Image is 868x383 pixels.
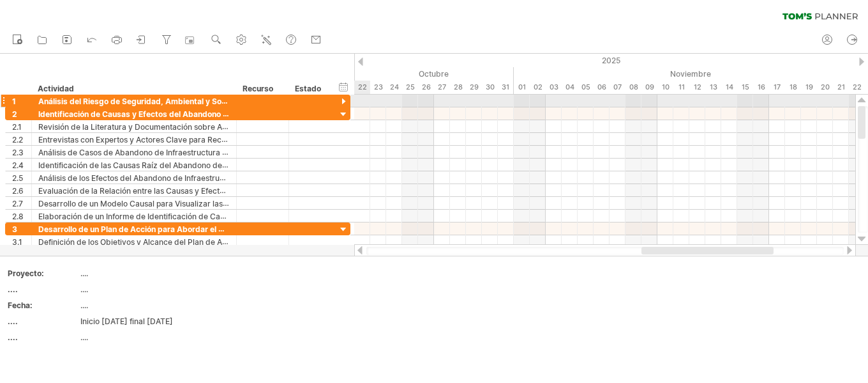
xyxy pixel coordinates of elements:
[12,148,24,157] font: 2.3
[80,269,88,278] font: ....
[737,81,753,94] div: Sábado, 15 de noviembre de 2025
[742,82,749,91] font: 15
[12,186,24,196] font: 2.6
[12,160,24,170] font: 2.4
[546,81,562,94] div: Lunes, 3 de noviembre de 2025
[38,224,343,234] font: Desarrollo de un Plan de Acción para Abordar el Abandono de Infraestructura Vial
[12,97,16,106] font: 1
[817,81,833,94] div: Jueves, 20 de noviembre de 2025
[370,81,386,94] div: Jueves, 23 de octubre de 2025
[833,81,849,94] div: Viernes, 21 de noviembre de 2025
[721,81,737,94] div: Viernes, 14 de noviembre de 2025
[418,81,434,94] div: Domingo, 26 de octubre de 2025
[645,82,654,91] font: 09
[12,199,23,208] font: 2.7
[38,173,318,183] font: Análisis de los Efectos del Abandono de Infraestructura Vial en la Comunidad
[354,81,370,94] div: Miércoles, 22 de octubre de 2025
[38,134,287,145] font: Entrevistas con Expertos y Actores Clave para Recopilar Información
[12,224,17,234] font: 3
[801,81,817,94] div: Miércoles, 19 de noviembre de 2025
[38,121,338,132] font: Revisión de la Literatura y Documentación sobre Abandono de Infraestructura Vial
[849,81,865,94] div: Sábado, 22 de noviembre de 2025
[438,82,446,91] font: 27
[821,82,830,91] font: 20
[530,81,546,94] div: Domingo, 2 de noviembre de 2025
[8,285,18,294] font: ....
[38,237,242,247] font: Definición de los Objetivos y Alcance del Plan de Acción
[8,269,44,278] font: Proyecto:
[550,82,558,91] font: 03
[597,82,606,91] font: 06
[358,82,367,91] font: 22
[80,317,173,326] font: Inicio [DATE] final [DATE]
[789,82,797,91] font: 18
[769,81,785,94] div: Lunes, 17 de noviembre de 2025
[518,82,526,91] font: 01
[12,237,22,247] font: 3.1
[657,81,673,94] div: Lunes, 10 de noviembre de 2025
[80,301,88,310] font: ....
[482,81,498,94] div: Jueves, 30 de octubre de 2025
[38,84,74,93] font: Actividad
[466,81,482,94] div: Miércoles, 29 de octubre de 2025
[454,82,463,91] font: 28
[38,198,264,208] font: Desarrollo de un Modelo Causal para Visualizar las Relaciones
[625,81,641,94] div: Sábado, 8 de noviembre de 2025
[38,147,299,157] font: Análisis de Casos de Abandono de Infraestructura Vial en Otros Lugares
[758,82,765,91] font: 16
[295,84,321,93] font: Estado
[419,69,449,79] font: Octubre
[689,81,705,94] div: Miércoles, 12 de noviembre de 2025
[837,82,845,91] font: 21
[12,212,24,221] font: 2.8
[80,332,88,342] font: ....
[594,81,610,94] div: Jueves, 6 de noviembre de 2025
[498,81,514,94] div: Viernes, 31 de octubre de 2025
[38,96,234,106] font: Análisis del Riesgo de Seguridad, Ambiental y Social
[602,56,620,65] font: 2025
[662,82,670,91] font: 10
[774,82,781,91] font: 17
[12,109,17,119] font: 2
[514,81,530,94] div: Sábado, 1 de noviembre de 2025
[581,82,590,91] font: 05
[502,82,509,91] font: 31
[12,122,22,132] font: 2.1
[8,317,18,326] font: ....
[402,81,418,94] div: Sábado, 25 de octubre de 2025
[8,301,33,310] font: Fecha:
[243,84,273,93] font: Recurso
[705,81,721,94] div: Jueves, 13 de noviembre de 2025
[12,135,23,145] font: 2.2
[374,82,383,91] font: 23
[8,332,18,342] font: ....
[38,160,366,170] font: Identificación de las Causas Raíz del Abandono de Infraestructura Vial en Cuautitlán Izcalli
[562,81,578,94] div: Martes, 4 de noviembre de 2025
[710,82,717,91] font: 13
[694,82,701,91] font: 12
[534,82,542,91] font: 02
[450,81,466,94] div: Martes, 28 de octubre de 2025
[38,185,277,196] font: Evaluación de la Relación entre las Causas y Efectos Identificados
[613,82,622,91] font: 07
[434,81,450,94] div: Lunes, 27 de octubre de 2025
[805,82,813,91] font: 19
[386,81,402,94] div: Viernes, 24 de octubre de 2025
[470,82,479,91] font: 29
[670,69,711,79] font: Noviembre
[390,82,399,91] font: 24
[422,82,431,91] font: 26
[753,81,769,94] div: Domingo, 16 de noviembre de 2025
[486,82,495,91] font: 30
[678,82,685,91] font: 11
[38,109,307,119] font: Identificación de Causas y Efectos del Abandono de Infraestructura Vial
[726,82,733,91] font: 14
[565,82,574,91] font: 04
[578,81,594,94] div: Miércoles, 5 de noviembre de 2025
[629,82,638,91] font: 08
[80,285,88,294] font: ....
[641,81,657,94] div: Domingo, 9 de noviembre de 2025
[610,81,625,94] div: Viernes, 7 de noviembre de 2025
[785,81,801,94] div: Martes, 18 de noviembre de 2025
[12,173,23,183] font: 2.5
